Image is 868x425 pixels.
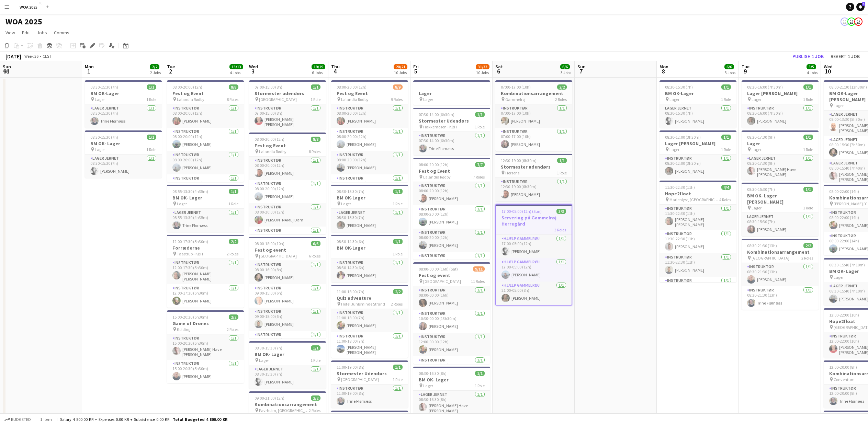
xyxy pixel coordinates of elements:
[742,140,819,147] h3: Lager
[496,215,572,227] h3: Servering på Gammelrøj Herregård
[862,2,865,6] span: 1
[37,30,47,36] span: Jobs
[249,331,326,354] app-card-role: Instruktør1/109:00-18:00 (9h)
[752,255,789,261] span: [GEOGRAPHIC_DATA]
[229,189,238,194] span: 1/1
[249,284,326,308] app-card-role: Instruktør1/109:00-15:00 (6h)[PERSON_NAME]
[742,239,819,310] app-job-card: 08:30-21:30 (13h)2/2Kombinationsarrangement [GEOGRAPHIC_DATA]2 RolesInstruktør1/108:30-21:30 (13h...
[167,104,244,128] app-card-role: Instruktør1/108:00-20:00 (12h)[PERSON_NAME]
[742,183,819,236] div: 08:30-15:30 (7h)1/1BM OK- Lager [PERSON_NAME] Lager1 RoleLager Jernet1/108:30-15:30 (7h)[PERSON_N...
[249,227,326,250] app-card-role: Instruktør1/108:00-20:00 (12h)
[747,243,777,248] span: 08:30-21:30 (13h)
[413,108,490,155] app-job-card: 07:30-14:00 (6h30m)1/1Stormester Udendørs Hakkemosen - KBH1 RoleInstruktør1/107:30-14:00 (6h30m)T...
[413,262,490,364] div: 08:00-00:00 (16h) (Sat)9/11Fest og event [GEOGRAPHIC_DATA]11 RolesInstruktør1/108:00-00:00 (16h)[...
[742,286,819,310] app-card-role: Instruktør1/108:30-21:30 (13h)Trine Flørnæss
[167,360,244,383] app-card-role: Instruktør1/115:00-20:30 (5h30m)[PERSON_NAME]
[413,168,490,174] h3: Fest og Event
[167,185,244,232] app-job-card: 08:55-13:30 (4h35m)1/1BM OK- Lager Lager1 RoleLager Jernet1/108:55-13:30 (4h35m)Trine Flørnæss
[747,135,775,140] span: 08:30-17:30 (9h)
[413,118,490,124] h3: Stormester Udendørs
[249,104,326,130] app-card-role: Instruktør1/107:00-15:00 (8h)[PERSON_NAME] [PERSON_NAME]
[475,371,485,376] span: 1/1
[249,90,326,96] h3: Stormester udendørs
[660,277,736,300] app-card-role: Instruktør1/1
[167,235,244,308] app-job-card: 12:00-17:30 (5h30m)2/2Forræderne Taastrup - KBH2 RolesInstruktør1/112:00-17:30 (5h30m)[PERSON_NAM...
[752,205,762,210] span: Lager
[828,52,863,61] button: Revert 1 job
[331,195,408,201] h3: BM OK-Lager
[413,229,490,252] app-card-role: Instruktør1/108:00-20:00 (12h)[PERSON_NAME]
[255,241,284,246] span: 08:00-18:00 (10h)
[147,135,156,140] span: 1/1
[14,0,43,14] button: WOA 2025
[413,310,490,333] app-card-role: Instruktør1/110:30-00:00 (13h30m)[PERSON_NAME]
[423,124,457,129] span: Hakkemosen - KBH
[471,279,485,284] span: 11 Roles
[255,137,284,142] span: 08:00-20:00 (12h)
[742,249,819,255] h3: Kombinationsarrangement
[660,154,736,178] app-card-role: Instruktør1/108:30-12:00 (3h30m)[PERSON_NAME]
[249,180,326,203] app-card-role: Instruktør1/108:00-20:00 (12h)[PERSON_NAME]
[413,205,490,229] app-card-role: Instruktør1/108:00-20:00 (12h)[PERSON_NAME]
[803,147,813,152] span: 1 Role
[501,84,531,90] span: 07:00-17:00 (10h)
[556,209,566,214] span: 3/3
[742,154,819,180] app-card-role: Lager Jernet1/108:30-17:30 (9h)[PERSON_NAME] Have [PERSON_NAME] [PERSON_NAME]
[495,104,572,128] app-card-role: Instruktør1/107:00-17:00 (10h)[PERSON_NAME]
[660,205,736,230] app-card-role: Instruktør1/111:30-22:30 (11h)[PERSON_NAME] [PERSON_NAME]
[742,213,819,236] app-card-role: Lager Jernet1/108:30-15:30 (7h)[PERSON_NAME]
[167,245,244,251] h3: Forræderne
[337,365,364,370] span: 11:00-19:00 (8h)
[413,333,490,356] app-card-role: Instruktør1/112:00-00:00 (12h)[PERSON_NAME]
[341,97,369,102] span: Lalandia Rødby
[557,158,567,163] span: 1/1
[413,90,490,96] h3: Lager
[423,279,461,284] span: [GEOGRAPHIC_DATA]
[227,327,238,332] span: 2 Roles
[495,204,572,306] app-job-card: 17:00-05:00 (12h) (Sun)3/3Servering på Gammelrøj Herregård3 RolesHjælp Gammelrøj1/117:00-05:00 (1...
[721,135,731,140] span: 1/1
[19,28,33,37] a: Edit
[341,301,385,307] span: Hotel Juhlsminde Strand
[331,128,408,151] app-card-role: Instruktør1/108:00-20:00 (12h)[PERSON_NAME]
[331,245,408,251] h3: BM OK-Lager
[413,158,490,260] app-job-card: 08:00-20:00 (12h)7/7Fest og Event Lalandia Rødby7 RolesInstruktør1/108:00-20:00 (12h)[PERSON_NAME...
[413,367,490,416] app-job-card: 08:30-16:30 (8h)1/1BM OK- Lager Lager1 RoleLager Jernet1/108:30-16:30 (8h)[PERSON_NAME] Have [PER...
[259,149,286,154] span: Lalandia Rødby
[803,187,813,192] span: 1/1
[249,80,326,130] app-job-card: 07:00-15:00 (8h)1/1Stormester udendørs [GEOGRAPHIC_DATA]1 RoleInstruktør1/107:00-15:00 (8h)[PERSO...
[54,30,69,36] span: Comms
[177,97,204,102] span: Lalandia Rødby
[85,90,162,96] h3: BM OK-Lager
[419,371,447,376] span: 08:30-16:30 (8h)
[721,97,731,102] span: 1 Role
[393,201,403,206] span: 1 Role
[90,135,118,140] span: 08:30-15:30 (7h)
[311,137,320,142] span: 8/8
[495,154,572,201] app-job-card: 12:30-19:00 (6h30m)1/1Stormester udendørs Horsens1 RoleInstruktør1/112:30-19:00 (6h30m)[PERSON_NAME]
[505,170,519,175] span: Horsens
[311,84,320,90] span: 1/1
[229,239,238,244] span: 2/2
[311,345,320,351] span: 1/1
[721,147,731,152] span: 1 Role
[167,209,244,232] app-card-role: Lager Jernet1/108:55-13:30 (4h35m)Trine Flørnæss
[337,239,364,244] span: 08:30-14:30 (6h)
[391,97,403,102] span: 9 Roles
[90,84,118,90] span: 08:30-15:30 (7h)
[496,282,572,305] app-card-role: Hjælp Gammelrøj1/121:00-05:00 (8h)[PERSON_NAME]
[660,90,736,96] h3: BM OK-Lager
[331,80,408,182] div: 08:00-20:00 (12h)8/9Fest og Event Lalandia Rødby9 RolesInstruktør1/108:00-20:00 (12h)[PERSON_NAME...
[3,28,18,37] a: View
[167,310,244,383] div: 15:00-20:30 (5h30m)2/2Game of Drones Kolding2 RolesInstruktør1/115:00-20:30 (5h30m)[PERSON_NAME] ...
[742,104,819,128] app-card-role: Instruktør1/108:30-16:00 (7h30m)[PERSON_NAME]
[331,360,408,408] app-job-card: 11:00-19:00 (8h)1/1Stormester Udendørs [GEOGRAPHIC_DATA]1 RoleInstruktør1/111:00-19:00 (8h)Trine ...
[167,128,244,151] app-card-role: Instruktør1/108:00-20:00 (12h)[PERSON_NAME]
[495,164,572,170] h3: Stormester udendørs
[660,80,736,128] app-job-card: 08:30-15:30 (7h)1/1BM OK-Lager Lager1 RoleLager Jernet1/108:30-15:30 (7h)[PERSON_NAME]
